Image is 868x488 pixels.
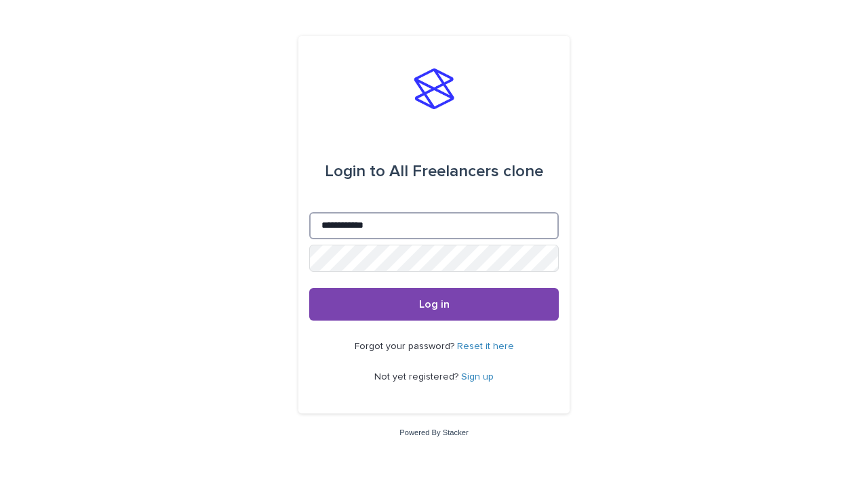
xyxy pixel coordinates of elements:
img: stacker-logo-s-only.png [414,68,454,109]
span: Login to [325,163,385,180]
div: All Freelancers clone [325,152,543,190]
a: Reset it here [457,342,514,351]
a: Sign up [461,372,494,382]
span: Log in [419,299,450,310]
button: Log in [309,288,559,321]
a: Powered By Stacker [399,428,468,436]
span: Not yet registered? [374,372,461,382]
span: Forgot your password? [355,342,457,351]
